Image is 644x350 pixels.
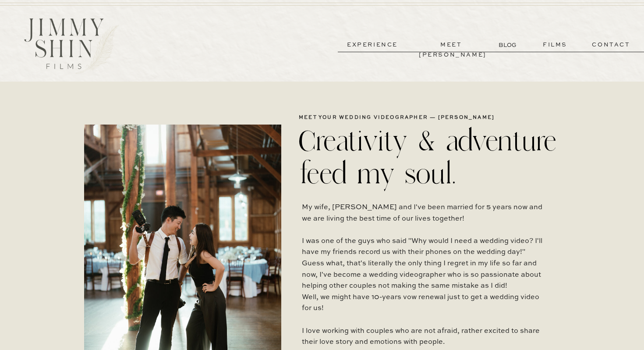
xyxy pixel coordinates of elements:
[499,40,518,50] a: BLOG
[580,40,643,50] a: contact
[340,40,405,50] a: experience
[534,40,577,50] a: films
[299,115,495,120] b: meet your wedding videographer — [PERSON_NAME]
[419,40,484,50] a: meet [PERSON_NAME]
[299,125,564,188] h2: Creativity & adventure feed my soul.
